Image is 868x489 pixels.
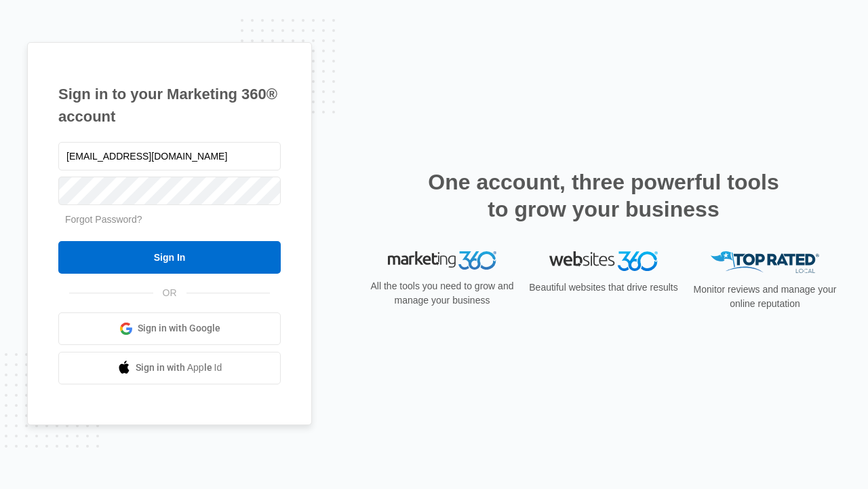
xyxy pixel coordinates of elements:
[388,251,496,270] img: Marketing 360
[136,361,222,375] span: Sign in with Apple Id
[424,168,783,223] h2: One account, three powerful tools to grow your business
[58,241,281,274] input: Sign In
[58,352,281,384] a: Sign in with Apple Id
[138,321,220,336] span: Sign in with Google
[366,279,518,308] p: All the tools you need to grow and manage your business
[689,283,841,311] p: Monitor reviews and manage your online reputation
[549,251,658,271] img: Websites 360
[58,142,281,170] input: Email
[65,214,142,225] a: Forgot Password?
[58,312,281,345] a: Sign in with Google
[711,251,819,274] img: Top Rated Local
[528,280,679,295] p: Beautiful websites that drive results
[58,83,281,128] h1: Sign in to your Marketing 360® account
[153,286,186,300] span: OR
